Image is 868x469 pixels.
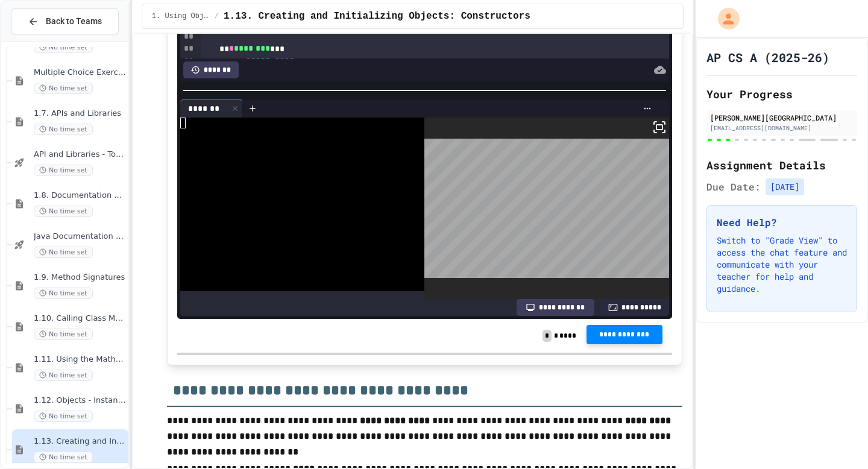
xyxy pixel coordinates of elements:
[710,124,854,133] div: [EMAIL_ADDRESS][DOMAIN_NAME]
[717,215,847,230] h3: Need Help?
[705,5,743,33] div: My Account
[710,112,854,123] div: [PERSON_NAME][GEOGRAPHIC_DATA]
[224,9,530,24] span: 1.13. Creating and Initializing Objects: Constructors
[34,83,93,94] span: No time set
[706,86,857,102] h2: Your Progress
[215,11,219,21] span: /
[34,272,126,283] span: 1.9. Method Signatures
[46,15,102,28] span: Back to Teams
[34,68,126,78] span: Multiple Choice Exercises for Unit 1a (1.1-1.6)
[34,395,126,406] span: 1.12. Objects - Instances of Classes
[34,165,93,176] span: No time set
[34,231,126,242] span: Java Documentation with Comments - Topic 1.8
[11,8,119,34] button: Back to Teams
[34,109,126,119] span: 1.7. APIs and Libraries
[34,411,93,422] span: No time set
[706,180,761,194] span: Due Date:
[34,354,126,365] span: 1.11. Using the Math Class
[34,42,93,53] span: No time set
[706,49,829,66] h1: AP CS A (2025-26)
[34,124,93,135] span: No time set
[766,178,804,195] span: [DATE]
[34,329,93,340] span: No time set
[706,157,857,174] h2: Assignment Details
[34,190,126,201] span: 1.8. Documentation with Comments and Preconditions
[34,247,93,258] span: No time set
[34,436,126,447] span: 1.13. Creating and Initializing Objects: Constructors
[717,234,847,295] p: Switch to "Grade View" to access the chat feature and communicate with your teacher for help and ...
[34,370,93,381] span: No time set
[34,206,93,217] span: No time set
[34,288,93,299] span: No time set
[152,11,210,21] span: 1. Using Objects and Methods
[34,452,93,463] span: No time set
[34,313,126,324] span: 1.10. Calling Class Methods
[34,150,126,160] span: API and Libraries - Topic 1.7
